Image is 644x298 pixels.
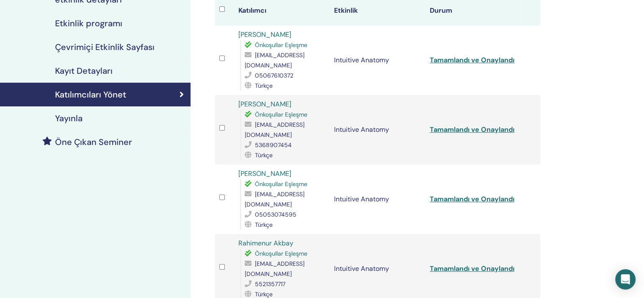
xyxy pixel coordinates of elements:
[55,18,122,28] h4: Etkinlik programı
[55,89,126,100] h4: Katılımcıları Yönet
[330,95,426,164] td: Intuitive Anatomy
[55,137,132,147] h4: Öne Çıkan Seminer
[255,41,307,49] span: Önkoşullar Eşleşme
[255,141,292,149] span: 5368907454
[430,264,514,273] a: Tamamlandı ve Onaylandı
[430,195,514,203] a: Tamamlandı ve Onaylandı
[245,51,304,69] span: [EMAIL_ADDRESS][DOMAIN_NAME]
[430,56,514,64] a: Tamamlandı ve Onaylandı
[330,25,426,95] td: Intuitive Anatomy
[255,151,273,159] span: Türkçe
[55,42,155,52] h4: Çevrimiçi Etkinlik Sayfası
[55,113,83,123] h4: Yayınla
[255,250,307,257] span: Önkoşullar Eşleşme
[238,169,291,178] a: [PERSON_NAME]
[255,290,273,298] span: Türkçe
[255,211,296,218] span: 05053074595
[238,239,293,248] a: Rahimenur Akbay
[238,100,291,109] a: [PERSON_NAME]
[255,111,307,118] span: Önkoşullar Eşleşme
[430,125,514,134] a: Tamamlandı ve Onaylandı
[245,190,304,208] span: [EMAIL_ADDRESS][DOMAIN_NAME]
[255,82,273,89] span: Türkçe
[255,180,307,188] span: Önkoşullar Eşleşme
[255,72,293,79] span: 05067610372
[255,280,285,288] span: 5521357717
[245,121,304,139] span: [EMAIL_ADDRESS][DOMAIN_NAME]
[238,30,291,39] a: [PERSON_NAME]
[330,164,426,234] td: Intuitive Anatomy
[55,66,113,76] h4: Kayıt Detayları
[615,269,636,290] div: Open Intercom Messenger
[255,221,273,228] span: Türkçe
[245,260,304,278] span: [EMAIL_ADDRESS][DOMAIN_NAME]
